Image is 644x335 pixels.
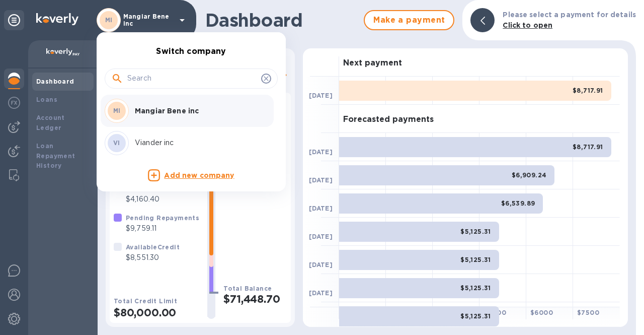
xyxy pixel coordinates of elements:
p: Mangiar Bene inc [135,106,262,116]
b: VI [113,139,120,147]
b: MI [113,107,121,114]
input: Search [127,71,257,86]
p: Add new company [164,170,234,181]
p: Viander inc [135,138,262,148]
